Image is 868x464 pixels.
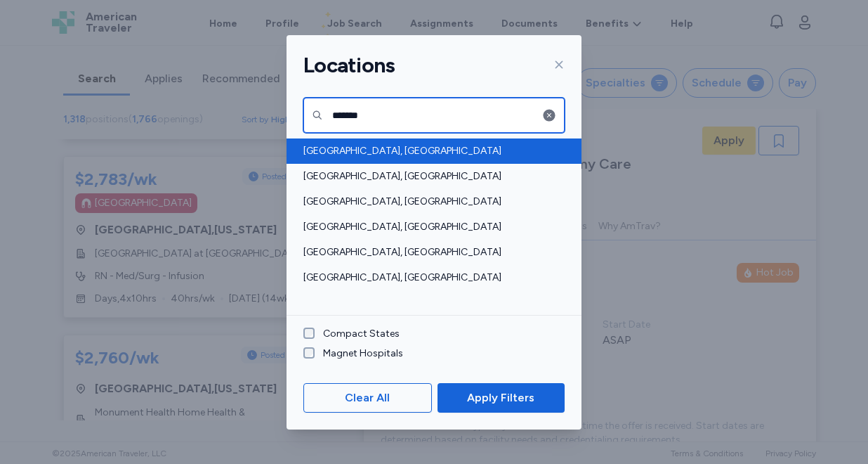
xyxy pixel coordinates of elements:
[438,383,565,413] button: Apply Filters
[467,389,534,406] span: Apply Filters
[303,144,556,158] span: [GEOGRAPHIC_DATA], [GEOGRAPHIC_DATA]
[303,271,556,285] span: [GEOGRAPHIC_DATA], [GEOGRAPHIC_DATA]
[303,245,556,259] span: [GEOGRAPHIC_DATA], [GEOGRAPHIC_DATA]
[345,389,390,406] span: Clear All
[315,327,400,341] label: Compact States
[303,52,395,79] h1: Locations
[303,220,556,234] span: [GEOGRAPHIC_DATA], [GEOGRAPHIC_DATA]
[303,169,556,183] span: [GEOGRAPHIC_DATA], [GEOGRAPHIC_DATA]
[303,383,432,413] button: Clear All
[315,347,403,361] label: Magnet Hospitals
[303,195,556,209] span: [GEOGRAPHIC_DATA], [GEOGRAPHIC_DATA]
